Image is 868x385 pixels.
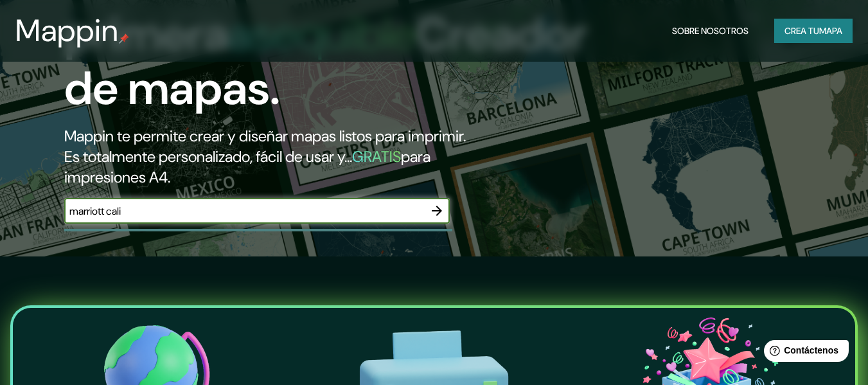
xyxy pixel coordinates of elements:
input: Elige tu lugar favorito [64,204,424,219]
font: Es totalmente personalizado, fácil de usar y... [64,147,352,166]
font: Mappin [15,10,119,51]
iframe: Lanzador de widgets de ayuda [754,335,854,371]
font: Sobre nosotros [672,25,748,37]
font: mapa [819,25,842,37]
font: GRATIS [352,147,401,166]
button: Crea tumapa [774,19,853,43]
font: para impresiones A4. [64,147,430,187]
img: pin de mapeo [119,33,129,44]
font: Crea tu [784,25,819,37]
font: Mappin te permite crear y diseñar mapas listos para imprimir. [64,126,466,146]
button: Sobre nosotros [667,19,754,43]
